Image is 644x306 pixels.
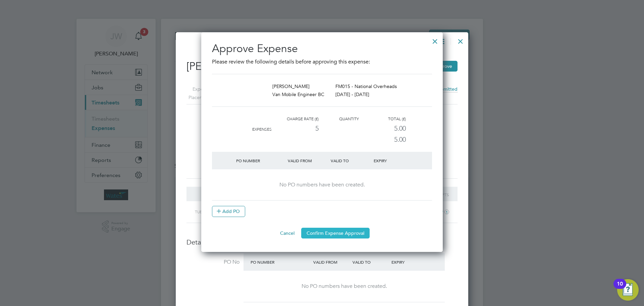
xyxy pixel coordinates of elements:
label: Placement ID [178,93,217,102]
div: 5 [272,123,319,134]
button: Open Resource Center, 10 new notifications [617,279,639,301]
div: Expiry [372,155,415,167]
span: Van Mobile Engineer BC [272,91,324,97]
span: [PERSON_NAME] [272,83,310,89]
div: Valid To [351,256,390,268]
div: PO Number [234,155,286,167]
div: 10 [617,284,623,293]
span: Submitted [435,86,458,92]
span: Expenses [252,127,272,132]
button: Confirm Expense Approval [301,228,370,238]
p: Please review the following details before approving this expense: [212,58,432,66]
label: PO No [186,259,239,266]
div: No PO numbers have been created. [250,283,438,290]
div: PO Number [249,256,312,268]
div: 5.00 [359,123,406,134]
div: Expiry [390,256,429,268]
div: Valid From [286,155,329,167]
div: Quantity [319,115,359,123]
label: Expense ID [178,85,217,93]
i: 1 [444,210,449,214]
div: Charge rate (£) [272,115,319,123]
div: Valid To [329,155,372,167]
button: Add PO [212,206,245,217]
button: Cancel [275,228,300,238]
span: FM015 - National Overheads [335,83,397,89]
span: 5.00 [394,135,406,143]
span: Tue [195,209,202,214]
div: Valid From [312,256,351,268]
h2: Approve Expense [212,42,432,56]
span: [DATE] - [DATE] [335,91,369,97]
div: Total (£) [359,115,406,123]
button: Approve [428,61,458,72]
div: No PO numbers have been created. [219,181,425,188]
h2: [PERSON_NAME] Expense: [186,59,458,74]
h3: Details [186,238,458,247]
